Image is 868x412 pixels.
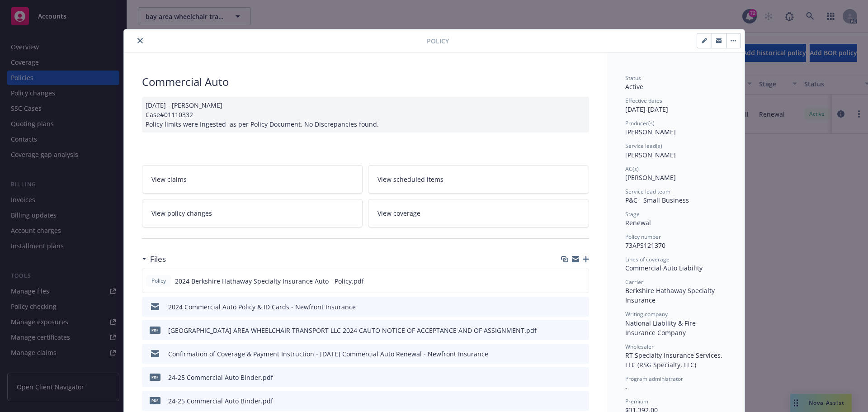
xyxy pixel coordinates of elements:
[625,278,643,286] span: Carrier
[142,253,166,265] div: Files
[625,188,670,195] span: Service lead team
[150,374,160,380] span: pdf
[151,175,187,184] span: View claims
[168,326,537,335] div: [GEOGRAPHIC_DATA] AREA WHEELCHAIR TRANSPORT LLC 2024 CAUTO NOTICE OF ACCEPTANCE AND OF ASSIGNMENT...
[625,286,717,304] span: Berkshire Hathaway Specialty Insurance
[168,396,273,406] div: 24-25 Commercial Auto Binder.pdf
[427,36,449,46] span: Policy
[150,253,166,265] h3: Files
[151,208,212,218] span: View policy changes
[135,35,146,46] button: close
[625,263,726,273] div: Commercial Auto Liability
[175,276,364,286] span: 2024 Berkshire Hathaway Specialty Insurance Auto - Policy.pdf
[577,276,585,286] button: preview file
[577,302,585,312] button: preview file
[142,199,363,227] a: View policy changes
[150,327,160,333] span: pdf
[625,196,689,204] span: P&C - Small Business
[625,383,627,392] span: -
[625,233,661,241] span: Policy number
[377,208,420,218] span: View coverage
[625,142,662,150] span: Service lead(s)
[577,373,585,382] button: preview file
[150,277,168,285] span: Policy
[142,97,589,133] div: [DATE] - [PERSON_NAME] Case#01110332 Policy limits were Ingested as per Policy Document. No Discr...
[577,326,585,335] button: preview file
[625,343,654,350] span: Wholesaler
[625,119,655,127] span: Producer(s)
[625,97,662,104] span: Effective dates
[142,74,589,90] div: Commercial Auto
[168,373,273,382] div: 24-25 Commercial Auto Binder.pdf
[625,128,676,136] span: [PERSON_NAME]
[625,310,668,318] span: Writing company
[625,210,640,218] span: Stage
[625,151,676,159] span: [PERSON_NAME]
[368,199,589,227] a: View coverage
[563,302,570,312] button: download file
[625,398,648,405] span: Premium
[625,97,726,114] div: [DATE] - [DATE]
[625,351,724,369] span: RT Specialty Insurance Services, LLC (RSG Specialty, LLC)
[150,397,160,404] span: pdf
[563,326,570,335] button: download file
[577,396,585,406] button: preview file
[625,173,676,182] span: [PERSON_NAME]
[625,375,683,383] span: Program administrator
[625,319,698,337] span: National Liability & Fire Insurance Company
[625,74,641,82] span: Status
[563,349,570,359] button: download file
[368,165,589,194] a: View scheduled items
[563,373,570,382] button: download file
[625,256,670,263] span: Lines of coverage
[168,302,356,312] div: 2024 Commercial Auto Policy & ID Cards - Newfront Insurance
[625,241,665,250] span: 73APS121370
[625,82,643,91] span: Active
[142,165,363,194] a: View claims
[577,349,585,359] button: preview file
[562,276,570,286] button: download file
[625,165,639,173] span: AC(s)
[563,396,570,406] button: download file
[625,218,651,227] span: Renewal
[377,175,443,184] span: View scheduled items
[168,349,488,359] div: Confirmation of Coverage & Payment Instruction - [DATE] Commercial Auto Renewal - Newfront Insurance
